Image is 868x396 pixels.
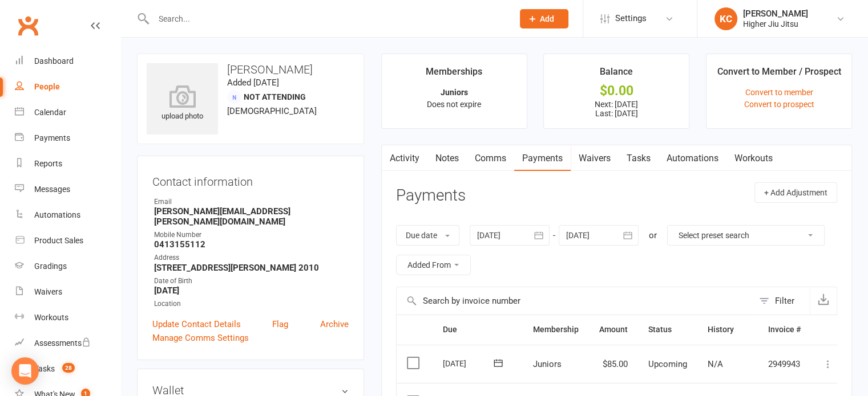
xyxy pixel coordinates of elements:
[154,299,349,309] div: Location
[571,145,619,172] a: Waivers
[15,100,120,125] a: Calendar
[147,63,354,76] h3: [PERSON_NAME]
[745,88,813,97] a: Convert to member
[227,77,279,88] time: Added [DATE]
[154,197,349,207] div: Email
[272,317,288,331] a: Flag
[659,145,726,172] a: Automations
[427,100,481,109] span: Does not expire
[589,315,638,344] th: Amount
[15,177,120,202] a: Messages
[15,151,120,177] a: Reports
[34,210,80,219] div: Automations
[154,263,349,273] strong: [STREET_ADDRESS][PERSON_NAME] 2010
[152,331,249,345] a: Manage Comms Settings
[34,185,70,194] div: Messages
[443,354,495,372] div: [DATE]
[708,359,723,369] span: N/A
[397,287,753,315] input: Search by invoice number
[34,364,55,373] div: Tasks
[744,100,814,109] a: Convert to prospect
[320,317,349,331] a: Archive
[648,359,687,369] span: Upcoming
[615,6,647,31] span: Settings
[467,145,514,172] a: Comms
[554,100,679,118] p: Next: [DATE] Last: [DATE]
[775,294,794,308] div: Filter
[697,315,758,344] th: History
[433,315,523,344] th: Due
[758,315,811,344] th: Invoice #
[426,64,482,85] div: Memberships
[396,225,459,246] button: Due date
[726,145,781,172] a: Workouts
[714,7,737,30] div: KC
[589,345,638,383] td: $85.00
[150,11,505,27] input: Search...
[540,14,554,23] span: Add
[152,171,349,188] h3: Contact information
[15,125,120,151] a: Payments
[382,145,427,172] a: Activity
[15,74,120,100] a: People
[34,287,62,296] div: Waivers
[152,317,241,331] a: Update Contact Details
[11,357,39,385] div: Open Intercom Messenger
[154,239,349,250] strong: 0413155112
[554,85,679,97] div: $0.00
[34,159,62,168] div: Reports
[154,230,349,240] div: Mobile Number
[533,359,562,369] span: Juniors
[34,262,67,271] div: Gradings
[743,19,808,29] div: Higher Jiu Jitsu
[15,279,120,305] a: Waivers
[523,315,589,344] th: Membership
[754,182,837,203] button: + Add Adjustment
[15,202,120,228] a: Automations
[14,11,42,40] a: Clubworx
[15,254,120,279] a: Gradings
[34,338,91,348] div: Assessments
[753,287,810,315] button: Filter
[34,82,60,91] div: People
[154,285,349,296] strong: [DATE]
[227,106,317,116] span: [DEMOGRAPHIC_DATA]
[154,252,349,263] div: Address
[15,48,120,74] a: Dashboard
[743,9,808,19] div: [PERSON_NAME]
[520,9,568,28] button: Add
[244,92,306,101] span: Not Attending
[147,85,218,123] div: upload photo
[514,145,571,172] a: Payments
[62,363,75,373] span: 28
[649,228,657,242] div: or
[638,315,697,344] th: Status
[396,187,466,205] h3: Payments
[758,345,811,383] td: 2949943
[34,108,66,117] div: Calendar
[619,145,659,172] a: Tasks
[34,56,74,66] div: Dashboard
[34,133,70,142] div: Payments
[427,145,467,172] a: Notes
[34,236,83,245] div: Product Sales
[15,228,120,254] a: Product Sales
[154,276,349,287] div: Date of Birth
[15,330,120,356] a: Assessments
[717,64,841,85] div: Convert to Member / Prospect
[396,255,471,275] button: Added From
[154,206,349,227] strong: [PERSON_NAME][EMAIL_ADDRESS][PERSON_NAME][DOMAIN_NAME]
[34,313,68,322] div: Workouts
[15,305,120,330] a: Workouts
[15,356,120,382] a: Tasks 28
[600,64,633,85] div: Balance
[441,88,468,97] strong: Juniors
